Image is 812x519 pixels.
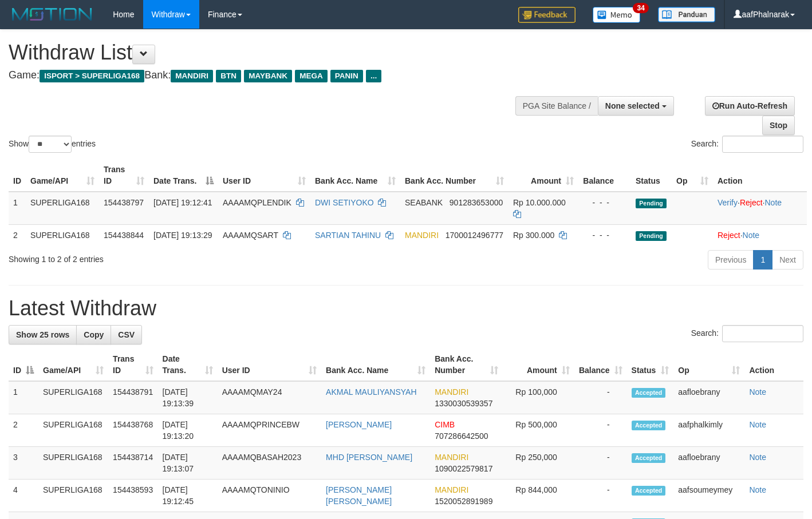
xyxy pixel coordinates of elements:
td: [DATE] 19:13:20 [158,414,218,447]
span: [DATE] 19:13:29 [153,231,212,240]
label: Search: [691,325,803,342]
input: Search: [722,325,803,342]
label: Show entries [9,136,96,153]
label: Search: [691,136,803,153]
th: Op: activate to sort column ascending [673,348,744,381]
span: Copy 1090022579817 to clipboard [435,464,492,473]
th: Bank Acc. Name: activate to sort column ascending [321,348,430,381]
div: - - - [583,229,626,241]
td: - [574,414,627,447]
td: SUPERLIGA168 [38,381,108,414]
span: Accepted [632,453,666,463]
td: 4 [9,480,38,512]
a: Run Auto-Refresh [705,96,795,116]
span: MANDIRI [405,231,439,240]
a: Next [772,250,803,270]
span: MAYBANK [244,70,292,82]
span: CIMB [435,420,455,429]
a: CSV [111,325,142,344]
span: 154438844 [104,231,144,240]
span: Copy 1520052891989 to clipboard [435,497,492,506]
td: SUPERLIGA168 [38,447,108,480]
span: Pending [636,231,667,241]
td: SUPERLIGA168 [38,414,108,447]
div: PGA Site Balance / [515,96,598,116]
a: [PERSON_NAME] [326,420,392,429]
th: Trans ID: activate to sort column ascending [108,348,157,381]
a: Note [749,485,766,494]
th: Action [744,348,803,381]
td: 3 [9,447,38,480]
a: MHD [PERSON_NAME] [326,453,412,462]
td: · [713,224,807,245]
th: Bank Acc. Number: activate to sort column ascending [400,159,509,192]
span: CSV [118,330,135,339]
a: DWI SETIYOKO [315,198,374,207]
th: Amount: activate to sort column ascending [509,159,578,192]
span: Copy 1700012496777 to clipboard [446,231,503,240]
span: MANDIRI [435,485,468,494]
a: Note [764,198,782,207]
img: Feedback.jpg [518,7,576,23]
a: Reject [718,231,740,240]
td: [DATE] 19:13:39 [158,381,218,414]
td: 1 [9,381,38,414]
a: Note [749,420,766,429]
h1: Withdraw List [9,41,530,64]
td: 2 [9,414,38,447]
h4: Game: Bank: [9,70,530,81]
td: Rp 100,000 [503,381,574,414]
a: Reject [740,198,763,207]
a: Verify [718,198,738,207]
span: Rp 10.000.000 [513,198,566,207]
span: PANIN [330,70,363,82]
a: Show 25 rows [9,325,77,344]
td: 2 [9,224,26,245]
a: Previous [708,250,754,270]
span: ... [366,70,381,82]
span: MANDIRI [435,387,468,397]
span: SEABANK [405,198,443,207]
td: 154438791 [108,381,157,414]
td: aafphalkimly [673,414,744,447]
span: BTN [216,70,241,82]
td: aafloebrany [673,381,744,414]
span: None selected [605,101,660,110]
span: [DATE] 19:12:41 [153,198,212,207]
span: Accepted [632,388,666,398]
span: Rp 300.000 [513,231,554,240]
a: Copy [76,325,111,344]
span: Copy 901283653000 to clipboard [450,198,503,207]
td: - [574,381,627,414]
td: AAAAMQPRINCEBW [218,414,321,447]
span: Show 25 rows [16,330,69,339]
td: 154438593 [108,480,157,512]
span: Copy 1330030539357 to clipboard [435,399,492,408]
th: Amount: activate to sort column ascending [503,348,574,381]
th: Balance [578,159,631,192]
td: - [574,447,627,480]
a: Stop [762,116,795,135]
th: Status: activate to sort column ascending [627,348,674,381]
th: ID [9,159,26,192]
th: Balance: activate to sort column ascending [574,348,627,381]
td: [DATE] 19:13:07 [158,447,218,480]
th: Trans ID: activate to sort column ascending [99,159,149,192]
td: 1 [9,192,26,225]
span: Accepted [632,486,666,496]
h1: Latest Withdraw [9,297,803,320]
a: SARTIAN TAHINU [315,231,381,240]
span: Pending [636,199,667,208]
th: User ID: activate to sort column ascending [218,159,310,192]
th: Game/API: activate to sort column ascending [26,159,99,192]
input: Search: [722,136,803,153]
span: MANDIRI [171,70,213,82]
th: Date Trans.: activate to sort column descending [149,159,218,192]
span: MANDIRI [435,453,468,462]
a: Note [749,387,766,397]
td: 154438714 [108,447,157,480]
th: ID: activate to sort column descending [9,348,38,381]
td: - [574,480,627,512]
a: AKMAL MAULIYANSYAH [326,387,416,397]
span: 154438797 [104,198,144,207]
